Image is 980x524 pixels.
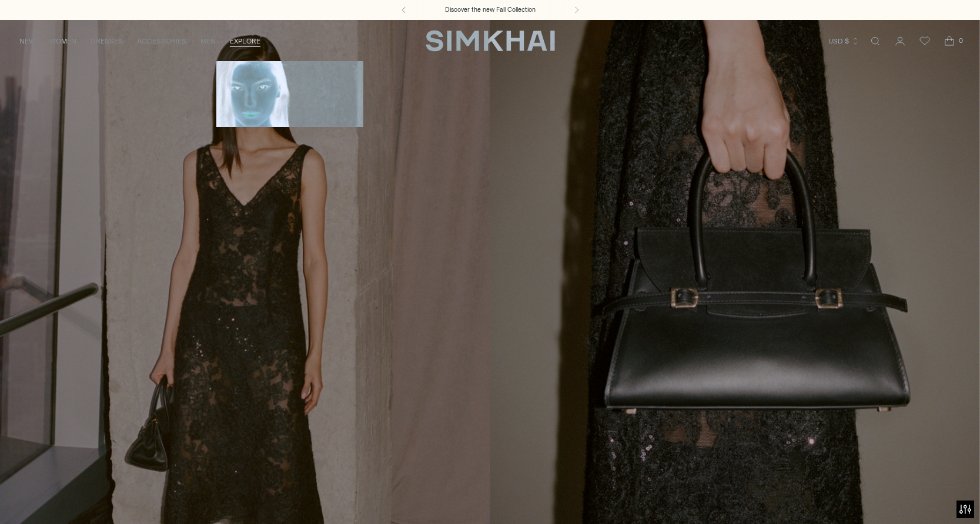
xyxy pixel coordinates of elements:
a: Go to the account page [888,29,912,53]
a: SIMKHAI [426,29,555,52]
iframe: Sign Up via Text for Offers [9,479,116,515]
a: EXPLORE [230,28,260,54]
a: NEW [19,28,35,54]
a: WOMEN [49,28,76,54]
span: 0 [955,35,966,46]
a: Open cart modal [938,29,961,53]
a: MEN [200,28,216,54]
a: ACCESSORIES [137,28,186,54]
button: USD $ [828,28,859,54]
a: Wishlist [913,29,936,53]
a: DRESSES [91,28,123,54]
a: Open search modal [864,29,887,53]
a: Discover the new Fall Collection [445,5,536,15]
